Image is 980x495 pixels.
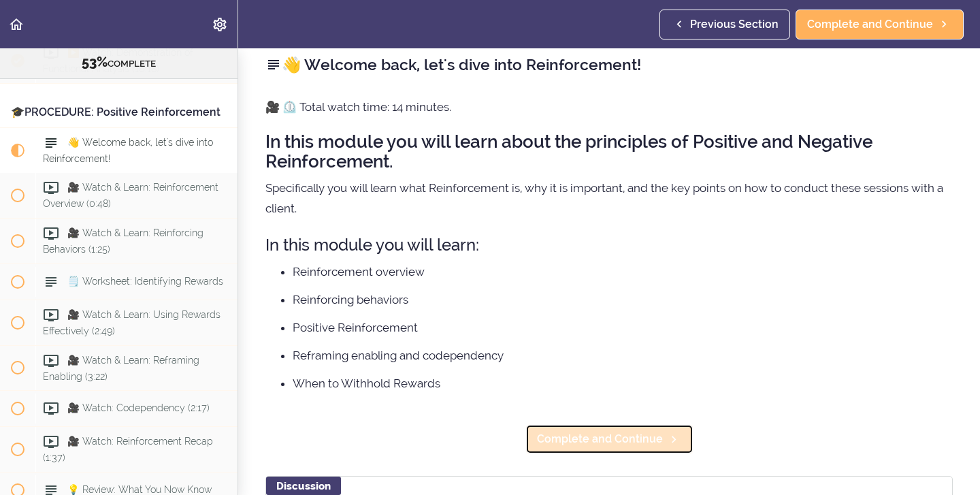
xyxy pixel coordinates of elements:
span: 🎥 Watch & Learn: Reinforcement Overview (0:48) [43,182,218,208]
span: 🎥 Watch & Learn: Reframing Enabling (3:22) [43,355,199,381]
a: Previous Section [659,10,790,39]
span: 🎥 Watch: Codependency (2:17) [67,403,210,414]
div: Discussion [266,477,341,495]
div: COMPLETE [17,54,220,71]
svg: Back to course curriculum [8,16,24,33]
svg: Settings Menu [212,16,228,33]
li: Reinforcing behaviors [293,291,953,308]
li: Positive Reinforcement [293,319,953,336]
li: Reinforcement overview [293,263,953,281]
a: Complete and Continue [796,10,964,39]
span: Previous Section [690,16,779,33]
p: 🎥 ⏲️ Total watch time: 14 minutes. [265,97,953,117]
span: 🎥 Watch & Learn: Using Rewards Effectively (2:49) [43,309,220,336]
li: When to Withhold Rewards [293,374,953,392]
a: Complete and Continue [525,424,693,454]
h2: In this module you will learn about the principles of Positive and Negative Reinforcement. [265,132,953,171]
span: Complete and Continue [537,431,663,447]
h3: In this module you will learn: [265,234,953,256]
span: Complete and Continue [807,16,933,33]
h2: 👋 Welcome back, let's dive into Reinforcement! [265,53,953,76]
span: 🎥 Watch: Reinforcement Recap (1:37) [43,436,213,463]
span: 53% [82,54,108,70]
span: 👋 Welcome back, let's dive into Reinforcement! [43,137,213,163]
span: 🗒️ Worksheet: Identifying Rewards [67,276,223,287]
span: 🎥 Watch & Learn: Reinforcing Behaviors (1:25) [43,227,203,254]
li: Reframing enabling and codependency [293,347,953,364]
p: Specifically you will learn what Reinforcement is, why it is important, and the key points on how... [265,178,953,219]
